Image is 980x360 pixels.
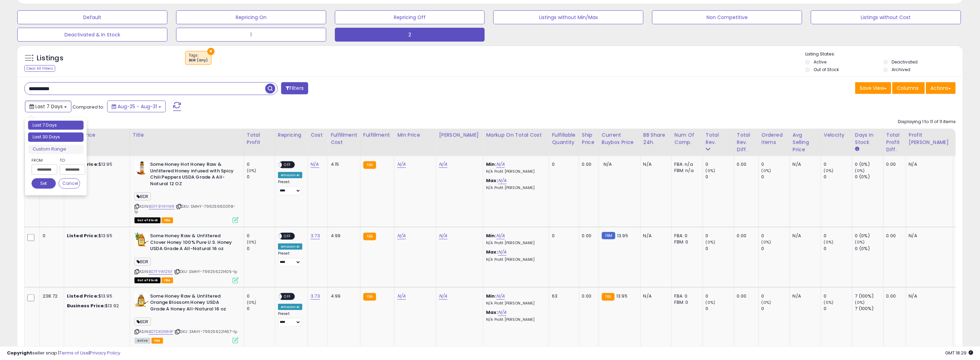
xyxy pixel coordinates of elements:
[7,350,32,356] strong: Copyright
[643,161,666,168] div: N/A
[67,303,124,309] div: $13.92
[150,233,234,254] b: Some Honey Raw & Unfiltered Clover Honey 100% Pure U.S. Honey USDA Grade A All-Natural 16 oz
[486,186,544,190] p: N/A Profit [PERSON_NAME]
[824,161,852,168] div: 0
[7,350,120,357] div: seller snap | |
[552,293,573,299] div: 63
[496,293,505,300] a: N/A
[675,131,700,146] div: Num of Comp.
[824,300,834,305] small: (0%)
[397,293,406,300] a: N/A
[824,239,834,245] small: (0%)
[247,293,275,299] div: 0
[706,233,734,239] div: 0
[602,232,615,239] small: FBM
[60,157,80,164] label: To
[135,217,161,223] span: All listings that are currently out of stock and unavailable for purchase on Amazon
[67,131,127,139] div: Listed Price
[909,131,950,146] div: Profit [PERSON_NAME]
[189,58,208,63] div: BDR (any)
[824,306,852,312] div: 0
[643,293,666,299] div: N/A
[43,293,59,299] div: 238.72
[486,301,544,306] p: N/A Profit [PERSON_NAME]
[762,300,771,305] small: (0%)
[247,300,257,305] small: (0%)
[855,246,883,252] div: 0 (0%)
[737,293,753,299] div: 0.00
[616,293,627,299] span: 13.95
[32,157,56,164] label: From
[247,174,275,180] div: 0
[311,131,325,139] div: Cost
[706,300,716,305] small: (0%)
[17,28,167,42] button: Deactivated & In Stock
[814,59,826,65] label: Active
[706,174,734,180] div: 0
[498,249,506,256] a: N/A
[824,293,852,299] div: 0
[439,293,447,300] a: N/A
[486,161,496,168] b: Min:
[855,293,883,299] div: 7 (100%)
[706,168,716,173] small: (0%)
[150,293,234,314] b: Some Honey Raw & Unfiltered Orange Blossom Honey USDA Grade A Honey All-Natural 16 oz
[652,10,802,24] button: Non Competitive
[824,168,834,173] small: (0%)
[135,293,148,307] img: 412Q-GQ0w6L._SL40_.jpg
[926,82,956,94] button: Actions
[675,299,697,306] div: FBM: 0
[675,161,697,168] div: FBA: n/a
[762,233,790,239] div: 0
[886,293,901,299] div: 0.00
[762,293,790,299] div: 0
[855,233,883,239] div: 0 (0%)
[486,309,498,316] b: Max:
[135,277,161,283] span: All listings that are currently out of stock and unavailable for purchase on Amazon
[737,131,756,153] div: Total Rev. Diff.
[363,161,376,169] small: FBA
[282,162,293,168] span: OFF
[135,233,148,247] img: 41DiRgoFZDL._SL40_.jpg
[909,233,948,239] div: N/A
[737,161,753,168] div: 0.00
[176,10,326,24] button: Repricing On
[675,293,697,299] div: FBA: 0
[25,101,71,112] button: Last 7 Days
[824,131,849,139] div: Velocity
[282,293,293,299] span: OFF
[486,177,498,184] b: Max:
[133,131,241,139] div: Title
[278,131,305,139] div: Repricing
[135,258,151,266] span: BDR
[278,251,302,266] div: Preset:
[35,103,63,110] span: Last 7 Days
[945,350,973,356] span: 2025-09-8 18:29 GMT
[135,204,235,214] span: | SKU: SMHY-799256600118-1p
[135,293,239,343] div: ASIN:
[174,329,237,334] span: | SKU: SMHY-799256221467-1p
[805,51,963,58] p: Listing States:
[486,131,546,139] div: Markup on Total Cost
[602,131,638,146] div: Current Buybox Price
[793,233,816,239] div: N/A
[706,239,716,245] small: (0%)
[886,233,901,239] div: 0.00
[486,293,496,299] b: Min:
[855,168,865,173] small: (0%)
[162,277,173,283] span: FBA
[909,161,948,168] div: N/A
[793,293,816,299] div: N/A
[582,293,593,299] div: 0.00
[67,302,105,309] b: Business Price:
[67,232,98,239] b: Listed Price:
[675,233,697,239] div: FBA: 0
[706,246,734,252] div: 0
[855,146,859,152] small: Days In Stock.
[892,67,911,72] label: Archived
[737,233,753,239] div: 0.00
[67,293,98,299] b: Listed Price:
[486,249,498,255] b: Max:
[247,168,257,173] small: (0%)
[855,131,881,146] div: Days In Stock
